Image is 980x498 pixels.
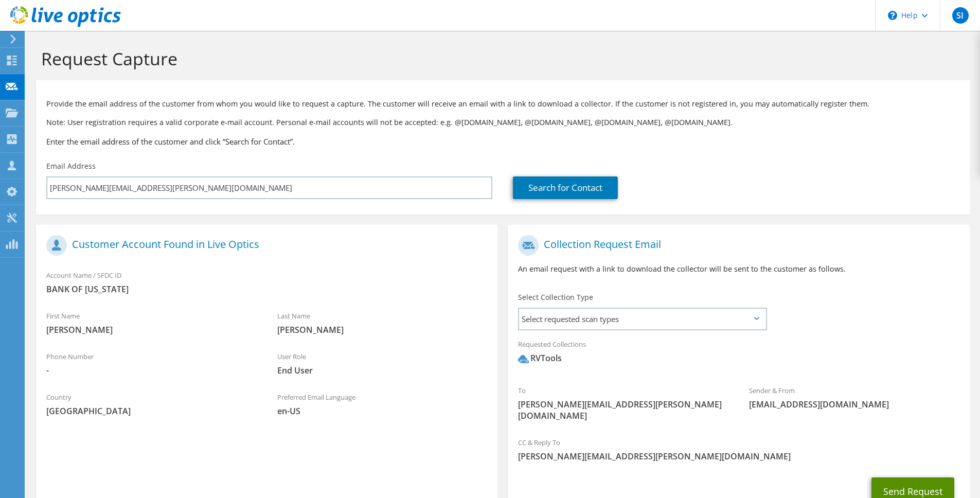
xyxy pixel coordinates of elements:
h3: Enter the email address of the customer and click “Search for Contact”. [46,136,959,147]
a: Search for Contact [513,176,618,199]
div: Account Name / SFDC ID [36,264,497,300]
div: Sender & From [739,380,970,415]
h1: Collection Request Email [518,235,954,256]
span: SI [952,7,969,24]
label: Select Collection Type [518,292,593,303]
div: First Name [36,305,267,341]
span: [PERSON_NAME] [277,324,488,335]
div: RVTools [518,352,562,364]
div: Country [36,386,267,422]
div: Last Name [267,305,498,341]
div: Phone Number [36,346,267,381]
label: Email Address [46,161,96,171]
span: [GEOGRAPHIC_DATA] [46,405,257,417]
span: [PERSON_NAME] [46,324,257,335]
div: CC & Reply To [508,432,969,467]
span: en-US [277,405,488,417]
span: Select requested scan types [519,309,765,329]
div: Preferred Email Language [267,386,498,422]
span: - [46,365,257,376]
span: BANK OF [US_STATE] [46,283,487,295]
svg: \n [888,11,897,20]
p: Note: User registration requires a valid corporate e-mail account. Personal e-mail accounts will ... [46,117,959,128]
span: [EMAIL_ADDRESS][DOMAIN_NAME] [749,399,959,410]
span: End User [277,365,488,376]
div: Requested Collections [508,333,969,375]
p: Provide the email address of the customer from whom you would like to request a capture. The cust... [46,98,959,110]
span: [PERSON_NAME][EMAIL_ADDRESS][PERSON_NAME][DOMAIN_NAME] [518,399,728,421]
h1: Customer Account Found in Live Optics [46,235,482,256]
span: [PERSON_NAME][EMAIL_ADDRESS][PERSON_NAME][DOMAIN_NAME] [518,451,959,462]
p: An email request with a link to download the collector will be sent to the customer as follows. [518,263,959,275]
div: To [508,380,739,426]
h1: Request Capture [41,48,959,69]
div: User Role [267,346,498,381]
